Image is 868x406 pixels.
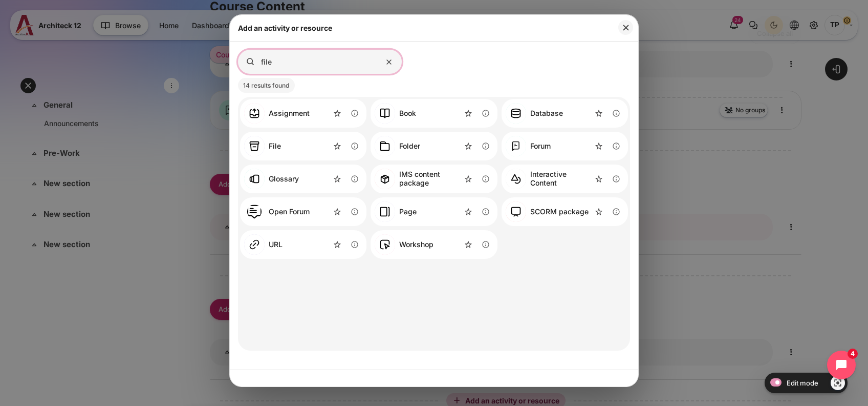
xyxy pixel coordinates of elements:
[269,175,299,184] div: Glossary
[502,197,628,226] div: SCORM package
[269,142,281,151] div: File
[502,99,628,128] div: Database
[330,204,345,219] button: Star Open Forum activity
[375,136,420,156] a: Folder
[244,136,281,156] a: File
[618,20,633,35] button: Close
[240,132,366,160] div: File
[375,103,416,124] a: Book
[371,132,497,160] div: Folder
[530,208,589,216] div: SCORM package
[591,106,606,121] button: Star Database activity
[502,132,628,160] div: Forum
[238,50,630,361] div: Activity modules
[371,197,497,226] div: Page
[506,103,563,124] a: Database
[591,138,606,154] button: Star Forum activity
[244,201,310,222] a: Open Forum
[371,165,497,193] div: IMS content package
[240,230,366,259] div: URL
[506,201,589,222] a: SCORM package
[238,78,295,93] span: 14 results found
[269,240,283,249] div: URL
[330,237,345,252] button: Star URL activity
[244,103,310,124] a: Assignment
[461,138,476,154] button: Star Folder activity
[240,165,366,193] div: Glossary
[591,171,606,187] button: Star Interactive Content activity
[330,138,345,154] button: Star File activity
[244,169,299,189] a: Glossary
[240,99,366,128] div: Assignment
[371,99,497,128] div: Book
[238,50,402,74] input: Search
[399,170,460,188] div: IMS content package
[238,23,332,33] h5: Add an activity or resource
[375,234,433,255] a: Workshop
[530,170,591,188] div: Interactive Content
[269,208,310,216] div: Open Forum
[399,240,433,249] div: Workshop
[461,106,476,121] button: Star Book activity
[330,171,345,187] button: Star Glossary activity
[461,171,476,187] button: Star IMS content package activity
[506,169,591,189] a: Interactive Content
[530,109,563,118] div: Database
[591,204,606,219] button: Star SCORM package activity
[269,109,310,118] div: Assignment
[240,197,366,226] div: Open Forum
[399,109,416,118] div: Book
[399,208,417,216] div: Page
[371,230,497,259] div: Workshop
[399,142,420,151] div: Folder
[461,237,476,252] button: Star Workshop activity
[375,169,460,189] a: IMS content package
[461,204,476,219] button: Star Page activity
[244,234,283,255] a: URL
[330,106,345,121] button: Star Assignment activity
[375,201,417,222] a: Page
[506,136,551,156] a: Forum
[502,165,628,193] div: Interactive Content
[530,142,551,151] div: Forum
